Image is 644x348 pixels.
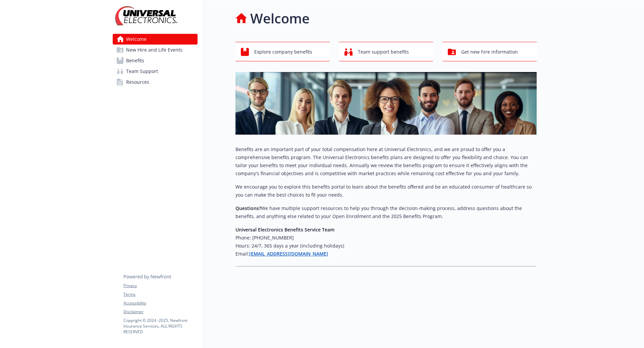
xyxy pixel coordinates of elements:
[235,42,330,61] button: Explore company benefits
[123,283,197,289] a: Privacy
[235,205,261,211] strong: Questions?
[126,45,182,55] span: New Hire and Life Events
[113,34,198,45] a: Welcome
[250,8,310,28] h1: Welcome
[113,77,198,87] a: Resources
[123,318,197,335] p: Copyright © 2024 - 2025 , Newfront Insurance Services, ALL RIGHTS RESERVED
[123,309,197,315] a: Disclaimer
[123,300,197,306] a: Accessibility
[339,42,433,61] button: Team support benefits
[126,34,147,45] span: Welcome
[235,234,537,242] h6: Phone: [PHONE_NUMBER]
[235,183,537,199] p: We encourage you to explore this benefits portal to learn about the benefits offered and be an ed...
[235,226,334,233] strong: Universal Electronics Benefits Service Team
[442,42,537,61] button: Get new hire information
[113,45,198,55] a: New Hire and Life Events
[235,242,537,250] h6: Hours: 24/7, 365 days a year (including holidays)​
[235,250,537,258] h6: Email:
[249,251,328,257] a: [EMAIL_ADDRESS][DOMAIN_NAME]
[235,204,537,220] p: We have multiple support resources to help you through the decision-making process, address quest...
[235,72,537,135] img: overview page banner
[254,46,312,58] span: Explore company benefits
[235,145,537,178] p: Benefits are an important part of your total compensation here at Universal Electronics, and we a...
[113,66,198,77] a: Team Support
[461,46,518,58] span: Get new hire information
[123,291,197,297] a: Terms
[358,46,409,58] span: Team support benefits
[126,77,149,87] span: Resources
[126,55,144,66] span: Benefits
[113,55,198,66] a: Benefits
[126,66,158,77] span: Team Support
